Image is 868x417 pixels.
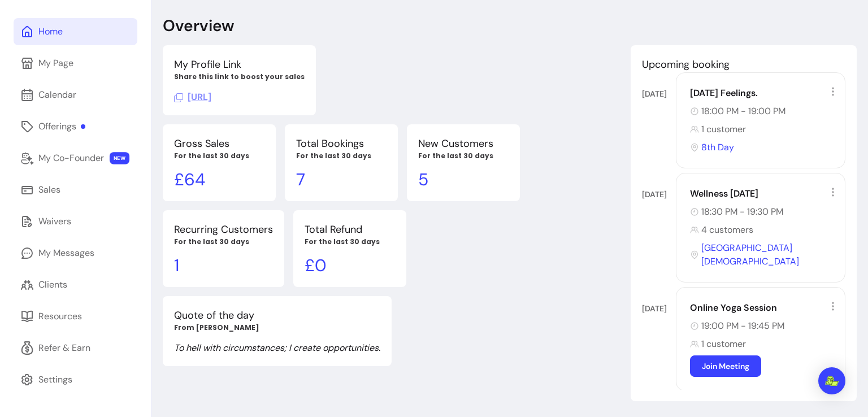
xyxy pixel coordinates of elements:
span: [GEOGRAPHIC_DATA][DEMOGRAPHIC_DATA] [701,241,838,268]
div: 18:30 PM - 19:30 PM [690,205,838,219]
div: 18:00 PM - 19:00 PM [690,105,838,118]
p: Overview [163,16,234,36]
div: Refer & Earn [38,341,90,355]
p: Recurring Customers [174,221,273,237]
a: My Page [14,50,137,77]
p: Total Bookings [296,136,387,151]
p: For the last 30 days [174,237,273,246]
p: For the last 30 days [296,151,387,160]
a: Refer & Earn [14,335,137,362]
a: Clients [14,271,137,298]
p: My Profile Link [174,57,305,72]
p: For the last 30 days [305,237,395,246]
div: My Messages [38,246,94,260]
p: 7 [296,170,387,190]
div: Clients [38,278,67,292]
div: 19:00 PM - 19:45 PM [690,319,838,333]
div: 4 customers [690,223,838,237]
div: Calendar [38,88,76,102]
div: [DATE] [642,303,676,314]
p: £ 0 [305,255,395,276]
p: Upcoming booking [642,57,845,72]
div: Open Intercom Messenger [818,367,845,394]
div: [DATE] Feelings. [690,86,838,100]
div: My Co-Founder [38,151,104,165]
p: From [PERSON_NAME] [174,323,380,332]
div: Online Yoga Session [690,301,838,315]
p: For the last 30 days [174,151,264,160]
a: Sales [14,176,137,203]
p: Share this link to boost your sales [174,72,305,81]
div: [DATE] [642,88,676,99]
div: Home [38,25,63,38]
a: Join Meeting [690,355,761,377]
p: 5 [418,170,509,190]
a: My Messages [14,240,137,267]
p: For the last 30 days [418,151,509,160]
div: Settings [38,373,72,386]
a: Calendar [14,81,137,108]
a: Home [14,18,137,45]
a: Offerings [14,113,137,140]
div: Sales [38,183,60,197]
span: NEW [110,152,129,164]
p: Quote of the day [174,307,380,323]
p: Gross Sales [174,136,264,151]
a: My Co-Founder NEW [14,145,137,172]
span: Click to copy [174,91,211,103]
a: Resources [14,303,137,330]
div: Offerings [38,120,85,133]
a: Waivers [14,208,137,235]
div: My Page [38,57,73,70]
p: New Customers [418,136,509,151]
div: 1 customer [690,123,838,136]
p: £ 64 [174,170,264,190]
p: 1 [174,255,273,276]
div: Wellness [DATE] [690,187,838,201]
div: Resources [38,310,82,323]
div: 1 customer [690,337,838,351]
div: [DATE] [642,189,676,200]
span: 8th Day [701,141,734,154]
a: Settings [14,366,137,393]
div: Waivers [38,215,71,228]
p: To hell with circumstances; I create opportunities. [174,341,380,355]
p: Total Refund [305,221,395,237]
